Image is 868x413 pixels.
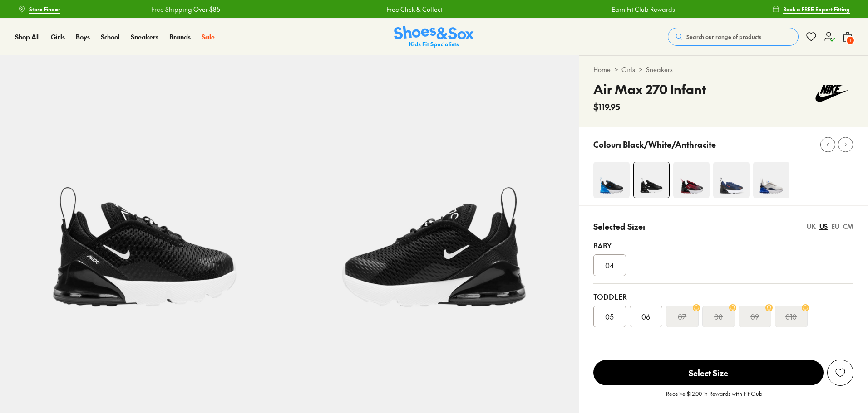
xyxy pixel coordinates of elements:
[363,5,419,14] a: Free Click & Collect
[169,32,191,41] span: Brands
[753,162,789,198] img: 4-543284_1
[101,32,120,41] span: School
[202,32,215,41] span: Sale
[51,32,65,42] a: Girls
[750,311,759,322] s: 09
[846,36,855,45] span: 1
[101,32,120,42] a: School
[593,220,645,233] p: Selected Size:
[593,101,620,113] span: $119.95
[783,5,850,13] span: Book a FREE Expert Fitting
[605,311,614,322] span: 05
[785,311,797,322] s: 010
[29,5,60,13] span: Store Finder
[593,350,853,359] div: Unsure on sizing? We have a range of resources to help
[131,32,158,42] a: Sneakers
[713,162,750,198] img: 4-478599_1
[593,360,824,385] span: Select Size
[18,1,60,17] a: Store Finder
[131,32,158,41] span: Sneakers
[593,65,853,74] div: > >
[666,389,762,406] p: Receive $12.00 in Rewards with Fit Club
[843,222,853,231] div: CM
[51,32,65,41] span: Girls
[593,162,630,198] img: 4-493713_1
[588,5,652,14] a: Earn Fit Club Rewards
[15,32,40,41] span: Shop All
[169,32,191,42] a: Brands
[641,311,650,322] span: 06
[772,1,850,17] a: Book a FREE Expert Fitting
[686,33,761,41] span: Search our range of products
[593,138,621,151] p: Colour:
[714,311,723,322] s: 08
[202,32,215,42] a: Sale
[605,260,614,271] span: 04
[593,80,706,99] h4: Air Max 270 Infant
[819,222,828,231] div: US
[623,138,716,151] p: Black/White/Anthracite
[807,222,816,231] div: UK
[593,240,853,251] div: Baby
[76,32,90,41] span: Boys
[621,65,635,74] a: Girls
[593,291,853,302] div: Toddler
[810,80,853,107] img: Vendor logo
[634,162,669,198] img: 4-453156_1
[593,65,611,74] a: Home
[76,32,90,42] a: Boys
[827,360,853,386] button: Add to wishlist
[668,28,799,46] button: Search our range of products
[394,26,474,48] a: Shoes & Sox
[673,162,710,198] img: 4-553320_1
[394,26,474,48] img: SNS_Logo_Responsive.svg
[842,27,853,47] button: 1
[15,32,40,42] a: Shop All
[831,222,839,231] div: EU
[646,65,673,74] a: Sneakers
[593,360,824,386] button: Select Size
[289,55,578,344] img: 5-453157_1
[678,311,686,322] s: 07
[128,5,197,14] a: Free Shipping Over $85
